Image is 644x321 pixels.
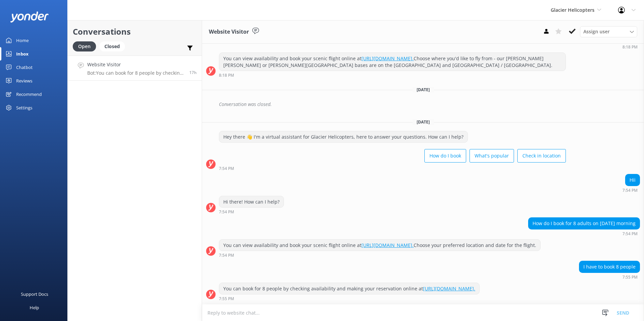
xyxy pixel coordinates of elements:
[99,42,128,50] a: Closed
[580,26,637,37] div: Assign User
[87,61,184,68] h4: Website Visitor
[622,232,638,236] strong: 7:54 PM
[16,74,32,87] div: Reviews
[424,149,466,163] button: How do I book
[600,44,640,49] div: Sep 12 2025 08:18pm (UTC +12:00) Pacific/Auckland
[622,275,638,279] strong: 7:55 PM
[583,28,610,35] span: Assign user
[10,11,49,23] img: yonder-white-logo.png
[16,87,42,101] div: Recommend
[528,231,640,236] div: Sep 14 2025 07:54pm (UTC +12:00) Pacific/Auckland
[21,287,48,301] div: Support Docs
[219,297,234,301] strong: 7:55 PM
[413,87,434,93] span: [DATE]
[87,70,184,76] p: Bot: You can book for 8 people by checking availability and making your reservation online at [UR...
[622,45,638,49] strong: 8:18 PM
[219,196,284,208] div: Hi there! How can I help?
[470,149,514,163] button: What's popular
[219,53,566,71] div: You can view availability and book your scenic flight online at Choose where you'd like to fly fr...
[189,70,197,75] span: Sep 14 2025 07:55pm (UTC +12:00) Pacific/Auckland
[219,166,566,171] div: Sep 14 2025 07:54pm (UTC +12:00) Pacific/Auckland
[361,242,414,248] a: [URL][DOMAIN_NAME].
[16,34,29,47] div: Home
[622,188,640,192] div: Sep 14 2025 07:54pm (UTC +12:00) Pacific/Auckland
[219,283,479,294] div: You can book for 8 people by checking availability and making your reservation online at
[219,253,234,257] strong: 7:54 PM
[517,149,566,163] button: Check in location
[16,101,32,114] div: Settings
[219,296,480,301] div: Sep 14 2025 07:55pm (UTC +12:00) Pacific/Auckland
[361,55,414,62] a: [URL][DOMAIN_NAME].
[16,61,33,74] div: Chatbot
[16,47,29,61] div: Inbox
[219,167,234,171] strong: 7:54 PM
[73,25,197,38] h2: Conversations
[579,261,640,273] div: I have to book 8 people
[423,285,475,292] a: [URL][DOMAIN_NAME].
[206,99,640,110] div: 2025-09-13T04:15:12.557
[219,99,640,110] div: Conversation was closed.
[219,131,468,143] div: Hey there 👋 I'm a virtual assistant for Glacier Helicopters, here to answer your questions. How c...
[219,209,284,214] div: Sep 14 2025 07:54pm (UTC +12:00) Pacific/Auckland
[73,41,96,51] div: Open
[528,218,640,229] div: How do I book for 8 adults on [DATE] morning
[219,73,566,77] div: Sep 12 2025 08:18pm (UTC +12:00) Pacific/Auckland
[73,42,99,50] a: Open
[68,56,202,81] a: Website VisitorBot:You can book for 8 people by checking availability and making your reservation...
[622,188,638,192] strong: 7:54 PM
[209,28,249,36] h3: Website Visitor
[219,210,234,214] strong: 7:54 PM
[99,41,125,51] div: Closed
[219,73,234,77] strong: 8:18 PM
[30,301,39,314] div: Help
[219,253,541,257] div: Sep 14 2025 07:54pm (UTC +12:00) Pacific/Auckland
[551,7,594,13] span: Glacier Helicopters
[579,275,640,279] div: Sep 14 2025 07:55pm (UTC +12:00) Pacific/Auckland
[219,240,540,251] div: You can view availability and book your scenic flight online at Choose your preferred location an...
[413,119,434,125] span: [DATE]
[625,174,640,186] div: Hii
